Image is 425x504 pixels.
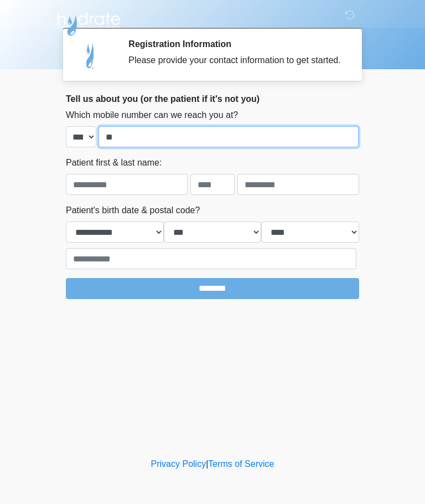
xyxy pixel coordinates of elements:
label: Which mobile number can we reach you at? [66,109,238,122]
a: Privacy Policy [151,459,206,469]
div: Please provide your contact information to get started. [128,54,343,67]
label: Patient first & last name: [66,156,162,169]
h2: Tell us about you (or the patient if it's not you) [66,94,359,104]
img: Hydrate IV Bar - Arcadia Logo [55,8,122,37]
label: Patient's birth date & postal code? [66,204,200,217]
a: | [206,459,208,469]
img: Agent Avatar [74,39,107,72]
a: Terms of Service [208,459,274,469]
